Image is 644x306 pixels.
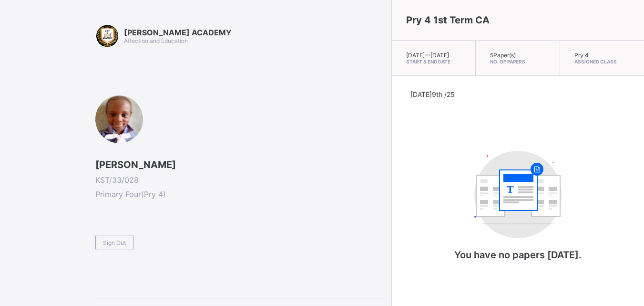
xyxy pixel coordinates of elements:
[95,190,387,199] span: Primary Four ( Pry 4 )
[410,90,455,98] span: [DATE] 9th /25
[574,59,630,64] span: Assigned Class
[422,249,613,261] p: You have no papers [DATE].
[103,239,126,246] span: Sign Out
[406,59,461,64] span: Start & End Date
[124,37,188,44] span: Affection and Education
[507,183,514,195] tspan: T
[422,141,613,280] div: You have no papers today.
[95,159,387,170] span: [PERSON_NAME]
[124,28,232,37] span: [PERSON_NAME] ACADEMY
[406,52,449,59] span: [DATE] — [DATE]
[95,175,387,185] span: KST/33/028
[574,52,589,59] span: Pry 4
[490,52,516,59] span: 5 Paper(s)
[490,59,545,64] span: No. of Papers
[406,14,490,26] span: Pry 4 1st Term CA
